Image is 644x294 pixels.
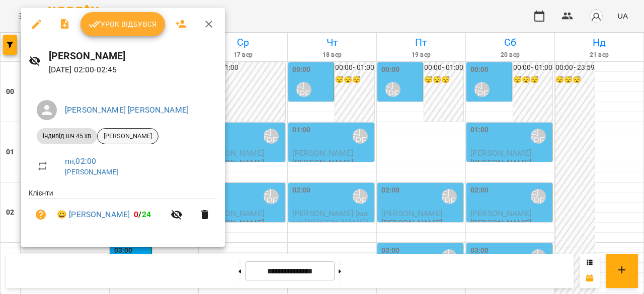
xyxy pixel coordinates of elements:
[49,48,217,64] h6: [PERSON_NAME]
[65,168,119,176] a: [PERSON_NAME]
[29,203,53,227] button: Візит ще не сплачено. Додати оплату?
[80,12,165,36] button: Урок відбувся
[65,105,189,115] a: [PERSON_NAME] [PERSON_NAME]
[89,18,157,30] span: Урок відбувся
[65,156,96,166] a: пн , 02:00
[134,210,138,219] span: 0
[134,210,151,219] b: /
[98,132,158,141] span: [PERSON_NAME]
[142,210,151,219] span: 24
[37,132,97,141] span: індивід шч 45 хв
[29,188,217,235] ul: Клієнти
[57,209,130,221] a: 😀 [PERSON_NAME]
[49,64,217,76] p: [DATE] 02:00 - 02:45
[97,128,158,144] div: [PERSON_NAME]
